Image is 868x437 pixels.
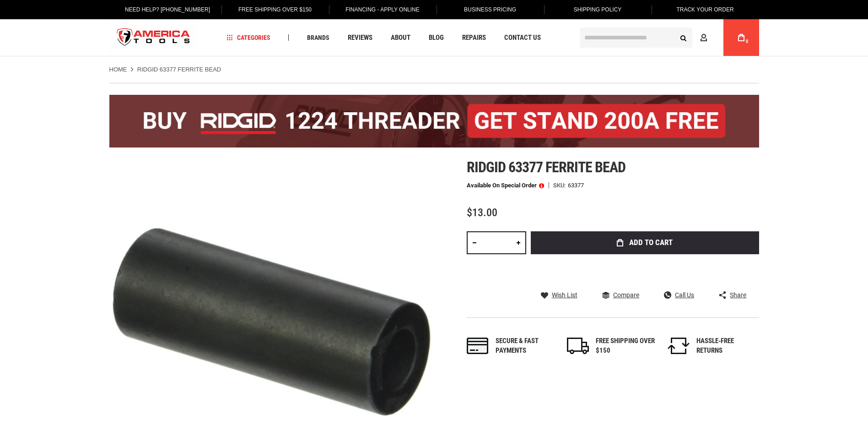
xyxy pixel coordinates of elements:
span: Brands [307,34,329,41]
button: Search [675,29,692,46]
span: About [391,34,410,41]
a: Repairs [458,32,490,44]
span: Compare [613,292,639,298]
span: Add to Cart [629,239,673,246]
span: Repairs [462,34,486,41]
img: BOGO: Buy the RIDGID® 1224 Threader (26092), get the 92467 200A Stand FREE! [109,95,759,147]
a: About [387,32,415,44]
span: Share [730,292,746,298]
img: payments [467,338,489,354]
div: Secure & fast payments [496,336,555,356]
img: America Tools [109,21,198,55]
a: Call Us [664,291,694,299]
span: Ridgid 63377 ferrite bead [467,158,626,176]
img: shipping [567,338,589,354]
a: Home [109,66,127,74]
span: 0 [746,39,749,44]
div: FREE SHIPPING OVER $150 [596,336,655,356]
span: Wish List [552,292,577,298]
p: Available on Special Order [467,182,544,189]
iframe: Secure express checkout frame [529,257,761,284]
a: Compare [602,291,639,299]
span: Blog [429,34,444,41]
span: Categories [226,34,270,41]
span: Shipping Policy [574,6,622,13]
strong: SKU [553,182,568,188]
a: Reviews [344,32,377,44]
span: Reviews [348,34,372,41]
div: 63377 [568,182,584,188]
a: 0 [733,19,750,56]
a: Wish List [541,291,577,299]
span: Call Us [675,292,694,298]
div: HASSLE-FREE RETURNS [696,336,756,356]
button: Add to Cart [531,231,759,254]
a: Contact Us [500,32,545,44]
strong: RIDGID 63377 FERRITE BEAD [137,66,221,73]
span: Contact Us [504,34,541,41]
span: $13.00 [467,206,497,219]
a: Brands [303,32,334,44]
a: store logo [109,21,198,55]
a: Blog [425,32,448,44]
img: returns [668,338,690,354]
a: Categories [222,32,275,44]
